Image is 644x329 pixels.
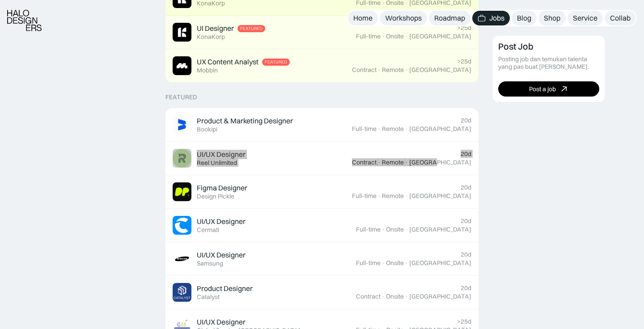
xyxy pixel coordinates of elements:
[165,242,479,276] a: Job ImageUI/UX DesignerSamsung20dFull-time·Onsite·[GEOGRAPHIC_DATA]
[382,125,404,133] div: Remote
[517,13,531,23] div: Blog
[434,13,465,23] div: Roadmap
[381,33,385,40] div: ·
[165,108,479,142] a: Job ImageProduct & Marketing DesignerBookipi20dFull-time·Remote·[GEOGRAPHIC_DATA]
[165,16,479,49] a: Job ImageUI DesignerFeaturedKonaKorp>25dFull-time·Onsite·[GEOGRAPHIC_DATA]
[409,259,471,267] div: [GEOGRAPHIC_DATA]
[498,55,599,71] div: Posting job dan temukan talenta yang pas buat [PERSON_NAME].
[386,226,404,233] div: Onsite
[165,142,479,175] a: Job ImageUI/UX DesignerReel Unlimited20dContract·Remote·[GEOGRAPHIC_DATA]
[610,13,631,23] div: Collab
[173,216,191,235] img: Job Image
[409,192,471,200] div: [GEOGRAPHIC_DATA]
[457,318,471,325] div: >25d
[409,125,471,133] div: [GEOGRAPHIC_DATA]
[352,125,377,133] div: Full-time
[472,11,510,25] a: Jobs
[165,276,479,309] a: Job ImageProduct DesignerCatalyst20dContract·Onsite·[GEOGRAPHIC_DATA]
[529,85,556,93] div: Post a job
[173,23,191,42] img: Job Image
[382,159,404,166] div: Remote
[173,115,191,134] img: Job Image
[409,293,471,300] div: [GEOGRAPHIC_DATA]
[356,259,381,267] div: Full-time
[356,293,381,300] div: Contract
[165,209,479,242] a: Job ImageUI/UX DesignerCermati20dFull-time·Onsite·[GEOGRAPHIC_DATA]
[173,149,191,168] img: Job Image
[386,33,404,40] div: Onsite
[405,259,408,267] div: ·
[461,251,471,258] div: 20d
[352,159,377,166] div: Contract
[352,66,377,74] div: Contract
[405,192,408,200] div: ·
[173,283,191,302] img: Job Image
[605,11,636,25] a: Collab
[377,192,381,200] div: ·
[197,217,246,226] div: UI/UX Designer
[457,24,471,32] div: >25d
[197,284,253,293] div: Product Designer
[265,59,287,65] div: Featured
[165,175,479,209] a: Job ImageFigma DesignerDesign Pickle20dFull-time·Remote·[GEOGRAPHIC_DATA]
[356,33,381,40] div: Full-time
[457,58,471,65] div: >25d
[197,116,293,126] div: Product & Marketing Designer
[429,11,470,25] a: Roadmap
[352,192,377,200] div: Full-time
[461,117,471,124] div: 20d
[409,33,471,40] div: [GEOGRAPHIC_DATA]
[512,11,537,25] a: Blog
[377,66,381,74] div: ·
[173,182,191,201] img: Job Image
[409,159,471,166] div: [GEOGRAPHIC_DATA]
[461,284,471,292] div: 20d
[377,159,381,166] div: ·
[197,183,247,193] div: Figma Designer
[197,226,219,234] div: Cermati
[498,41,534,52] div: Post Job
[381,293,385,300] div: ·
[197,293,220,301] div: Catalyst
[197,126,217,133] div: Bookipi
[377,125,381,133] div: ·
[405,226,408,233] div: ·
[461,184,471,191] div: 20d
[173,249,191,268] img: Job Image
[348,11,378,25] a: Home
[197,33,225,41] div: KonaKorp
[568,11,603,25] a: Service
[409,226,471,233] div: [GEOGRAPHIC_DATA]
[405,293,408,300] div: ·
[573,13,597,23] div: Service
[240,26,263,31] div: Featured
[381,226,385,233] div: ·
[197,193,234,200] div: Design Pickle
[356,226,381,233] div: Full-time
[461,150,471,158] div: 20d
[381,259,385,267] div: ·
[382,192,404,200] div: Remote
[197,159,237,167] div: Reel Unlimited
[165,93,197,101] div: Featured
[382,66,404,74] div: Remote
[405,159,408,166] div: ·
[409,66,471,74] div: [GEOGRAPHIC_DATA]
[385,13,422,23] div: Workshops
[405,33,408,40] div: ·
[498,81,599,97] a: Post a job
[197,150,246,159] div: UI/UX Designer
[538,11,566,25] a: Shop
[173,56,191,75] img: Job Image
[197,317,246,327] div: UI/UX Designer
[197,24,234,33] div: UI Designer
[353,13,373,23] div: Home
[386,293,404,300] div: Onsite
[405,125,408,133] div: ·
[405,66,408,74] div: ·
[386,259,404,267] div: Onsite
[197,250,246,260] div: UI/UX Designer
[461,217,471,225] div: 20d
[165,49,479,83] a: Job ImageUX Content AnalystFeaturedMobbin>25dContract·Remote·[GEOGRAPHIC_DATA]
[544,13,560,23] div: Shop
